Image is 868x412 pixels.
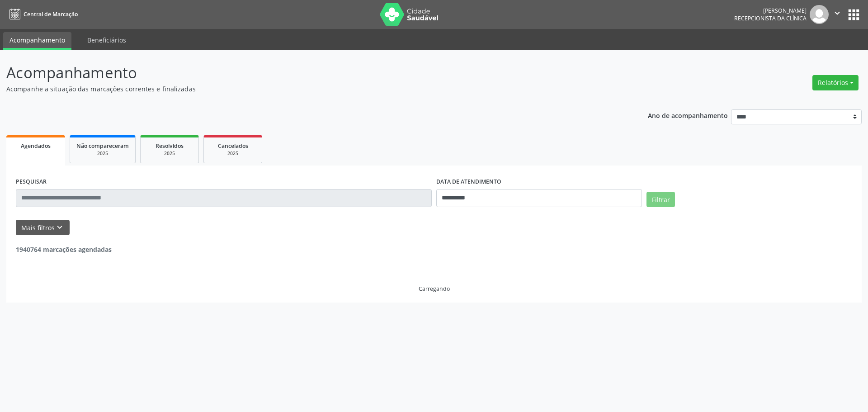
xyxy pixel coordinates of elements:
p: Ano de acompanhamento [648,109,728,121]
button: Relatórios [812,75,859,90]
span: Não compareceram [76,142,129,150]
span: Central de Marcação [24,10,78,18]
div: Carregando [419,285,450,293]
span: Recepcionista da clínica [734,14,807,22]
button:  [829,5,846,24]
strong: 1940764 marcações agendadas [16,245,112,254]
img: img [810,5,829,24]
div: [PERSON_NAME] [734,7,807,14]
span: Cancelados [218,142,248,150]
a: Central de Marcação [6,7,78,22]
span: Agendados [21,142,51,150]
button: Mais filtroskeyboard_arrow_down [16,220,70,236]
p: Acompanhe a situação das marcações correntes e finalizadas [6,84,605,94]
button: apps [846,7,862,23]
button: Filtrar [646,192,675,207]
div: 2025 [76,150,129,157]
span: Resolvidos [156,142,184,150]
a: Acompanhamento [3,32,71,50]
label: DATA DE ATENDIMENTO [436,175,501,189]
div: 2025 [147,150,192,157]
p: Acompanhamento [6,62,605,84]
i:  [832,8,842,18]
i: keyboard_arrow_down [55,223,65,232]
label: PESQUISAR [16,175,47,189]
a: Beneficiários [81,32,132,48]
div: 2025 [210,150,255,157]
